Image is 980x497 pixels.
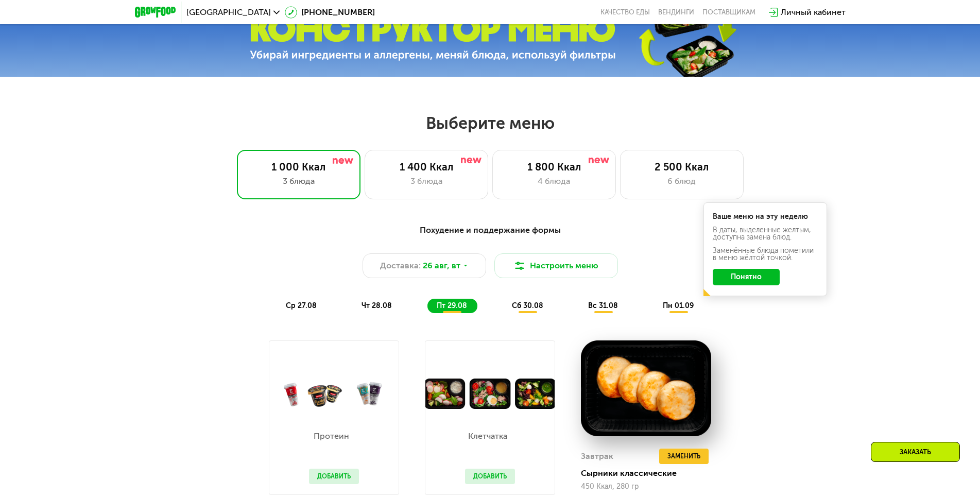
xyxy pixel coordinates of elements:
[248,161,350,173] div: 1 000 Ккал
[503,175,605,187] div: 4 блюда
[248,175,350,187] div: 3 блюда
[631,161,733,173] div: 2 500 Ккал
[781,6,846,19] div: Личный кабинет
[588,301,618,310] span: вс 31.08
[185,224,795,237] div: Похудение и поддержание формы
[713,227,818,241] div: В даты, выделенные желтым, доступна замена блюд.
[33,113,947,133] h2: Выберите меню
[581,449,613,464] div: Завтрак
[375,161,477,173] div: 1 400 Ккал
[309,469,359,484] button: Добавить
[713,269,780,285] button: Понятно
[286,301,317,310] span: ср 27.08
[667,451,700,461] span: Заменить
[186,8,271,16] span: [GEOGRAPHIC_DATA]
[512,301,543,310] span: сб 30.08
[423,260,460,272] span: 26 авг, вт
[871,442,960,462] div: Заказать
[713,247,818,262] div: Заменённые блюда пометили в меню жёлтой точкой.
[702,8,755,16] div: поставщикам
[659,449,709,464] button: Заменить
[362,301,392,310] span: чт 28.08
[503,161,605,173] div: 1 800 Ккал
[375,175,477,187] div: 3 блюда
[581,483,711,491] div: 450 Ккал, 280 гр
[285,6,375,19] a: [PHONE_NUMBER]
[713,213,818,220] div: Ваше меню на эту неделю
[309,432,354,440] p: Протеин
[600,8,650,16] a: Качество еды
[658,8,694,16] a: Вендинги
[581,468,719,478] div: Сырники классические
[465,432,510,440] p: Клетчатка
[465,469,515,484] button: Добавить
[494,253,618,278] button: Настроить меню
[380,260,421,272] span: Доставка:
[437,301,467,310] span: пт 29.08
[631,175,733,187] div: 6 блюд
[663,301,694,310] span: пн 01.09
